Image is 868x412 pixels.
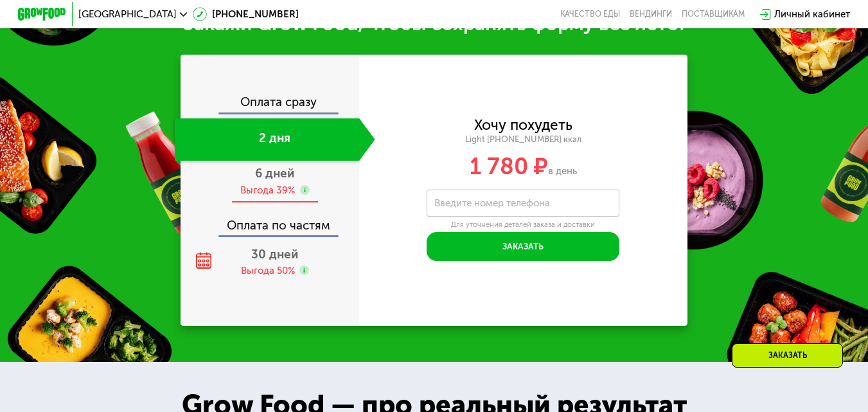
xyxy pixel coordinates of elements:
[434,200,550,206] label: Введите номер телефона
[427,220,619,229] div: Для уточнения деталей заказа и доставки
[470,152,548,180] span: 1 780 ₽
[182,96,359,112] div: Оплата сразу
[732,343,843,368] div: Заказать
[548,165,577,177] span: в день
[251,247,298,262] span: 30 дней
[774,7,850,22] div: Личный кабинет
[474,119,572,132] div: Хочу похудеть
[255,166,294,181] span: 6 дней
[560,10,620,19] a: Качество еды
[241,264,295,278] div: Выгода 50%
[682,10,745,19] div: поставщикам
[240,184,295,197] div: Выгода 39%
[78,10,177,19] span: [GEOGRAPHIC_DATA]
[182,208,359,235] div: Оплата по частям
[193,7,299,22] a: [PHONE_NUMBER]
[630,10,672,19] a: Вендинги
[427,232,619,261] button: Заказать
[359,134,687,145] div: Light [PHONE_NUMBER] ккал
